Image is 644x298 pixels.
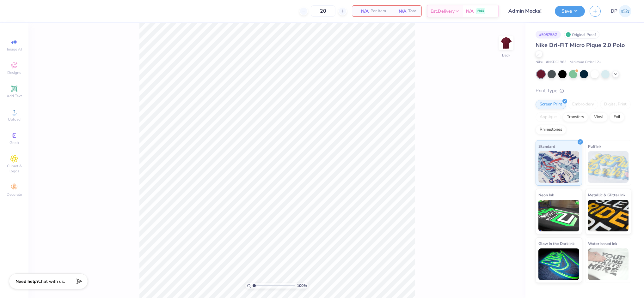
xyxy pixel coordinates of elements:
div: Embroidery [568,100,598,109]
div: Rhinestones [536,125,566,134]
img: Puff Ink [588,151,629,183]
span: Standard [538,143,555,150]
div: Applique [536,112,561,122]
span: Glow in the Dark Ink [538,240,574,247]
div: Foil [610,112,624,122]
div: Back [502,52,510,58]
button: Save [555,6,585,17]
span: 100 % [297,283,307,289]
span: Chat with us. [38,278,65,284]
img: Glow in the Dark Ink [538,248,579,280]
span: Water based Ink [588,240,617,247]
img: Darlene Padilla [619,5,631,17]
span: Per Item [371,8,386,15]
span: Minimum Order: 12 + [570,60,601,65]
span: Neon Ink [538,192,554,198]
span: Greek [9,140,19,145]
div: Vinyl [590,112,608,122]
img: Back [500,37,512,49]
div: Digital Print [600,100,631,109]
div: Screen Print [536,100,566,109]
span: N/A [394,8,406,15]
input: Untitled Design [504,5,550,17]
span: Est. Delivery [431,8,455,15]
span: DP [611,8,617,15]
span: Total [408,8,418,15]
a: DP [611,5,631,17]
span: FREE [477,9,484,13]
span: N/A [466,8,474,15]
span: Upload [8,117,21,122]
div: Original Proof [564,31,599,39]
div: Print Type [536,87,631,94]
input: – – [311,5,335,17]
span: Clipart & logos [3,164,25,174]
div: Transfers [563,112,588,122]
span: Image AI [7,47,22,52]
span: Puff Ink [588,143,601,150]
img: Neon Ink [538,200,579,231]
div: # 508758G [536,31,561,39]
span: N/A [356,8,369,15]
strong: Need help? [15,278,38,284]
span: Designs [7,70,21,75]
img: Water based Ink [588,248,629,280]
img: Metallic & Glitter Ink [588,200,629,231]
span: Nike [536,60,543,65]
span: Nike Dri-FIT Micro Pique 2.0 Polo [536,41,625,49]
span: Add Text [7,93,22,98]
img: Standard [538,151,579,183]
span: Metallic & Glitter Ink [588,192,625,198]
span: Decorate [7,192,22,197]
span: # NKDC1963 [546,60,567,65]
